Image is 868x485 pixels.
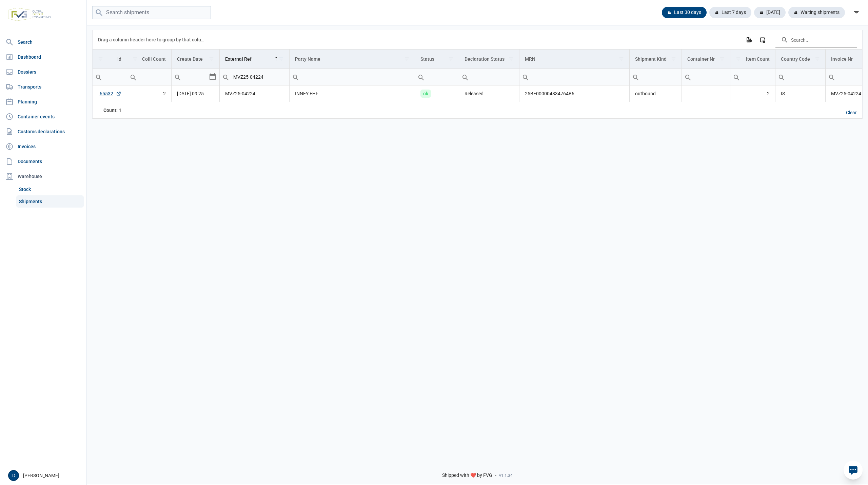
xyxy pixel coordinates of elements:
a: Customs declarations [3,125,84,138]
span: Show filter options for column 'MRN' [619,56,624,61]
div: Search box [172,69,184,85]
div: Status [420,56,434,62]
td: Column Party Name [289,50,415,69]
a: Dossiers [3,65,84,79]
div: Waiting shipments [788,7,845,18]
td: MVZ25-04224 [220,85,289,102]
td: Column Declaration Status [459,50,519,69]
td: 2 [730,85,775,102]
td: Column Status [415,50,459,69]
input: Search in the data grid [775,32,857,48]
div: Search box [730,69,743,85]
div: Data grid toolbar [98,30,857,49]
input: Filter cell [127,69,172,85]
td: Column Id [93,50,127,69]
div: Search box [290,69,302,85]
a: Shipments [16,195,84,208]
span: Show filter options for column 'Colli Count' [133,56,138,61]
td: Column Country Code [775,50,826,69]
div: Search box [630,69,642,85]
div: Search box [459,69,471,85]
div: Warehouse [3,170,84,183]
div: Last 7 days [709,7,751,18]
input: Filter cell [682,69,730,85]
span: Show filter options for column 'Declaration Status' [509,56,514,61]
td: Column Item Count [730,50,775,69]
td: Filter cell [459,69,519,85]
td: IS [775,85,826,102]
a: 65532 [100,90,121,97]
div: Shipment Kind [635,56,667,62]
a: Invoices [3,140,84,153]
span: Shipped with ❤️ by FVG [442,472,492,479]
span: Show filter options for column 'Shipment Kind' [671,56,676,61]
td: 2 [127,85,172,102]
div: Declaration Status [465,56,505,62]
span: Show filter options for column 'Id' [98,56,103,61]
input: Filter cell [630,69,682,85]
input: Filter cell [290,69,415,85]
td: Filter cell [415,69,459,85]
input: Filter cell [172,69,209,85]
span: - [495,472,496,479]
div: Container Nr [687,56,715,62]
td: Column External Ref [220,50,289,69]
input: Filter cell [220,69,289,85]
a: Transports [3,80,84,94]
div: Search box [826,69,838,85]
span: Show filter options for column 'External Ref' [279,56,284,61]
span: [DATE] 09:25 [177,91,204,96]
div: Search box [93,69,105,85]
input: Filter cell [775,69,826,85]
span: Show filter options for column 'Party Name' [404,56,409,61]
td: outbound [629,85,682,102]
span: v1.1.34 [499,473,513,478]
div: Create Date [177,56,203,62]
span: ok [420,90,431,98]
a: Dashboard [3,50,84,64]
input: Search shipments [92,6,211,19]
div: Search box [775,69,788,85]
span: Show filter options for column 'Container Nr' [719,56,725,61]
td: Filter cell [730,69,775,85]
td: Column Create Date [172,50,220,69]
div: Country Code [781,56,810,62]
div: [PERSON_NAME] [8,470,82,481]
td: Column Container Nr [682,50,730,69]
div: Id Count: 1 [98,107,121,114]
div: Select [209,69,217,85]
a: Planning [3,95,84,109]
td: INNEY EHF [289,85,415,102]
span: Show filter options for column 'Item Count' [736,56,741,61]
td: Released [459,85,519,102]
input: Filter cell [93,69,127,85]
div: Search box [415,69,427,85]
a: Stock [16,183,84,195]
td: Filter cell [127,69,172,85]
a: Documents [3,155,84,168]
div: Column Chooser [756,34,769,46]
td: 25BE000004834764B6 [519,85,630,102]
div: Id [117,56,121,62]
div: Search box [682,69,694,85]
div: Clear [841,107,862,119]
div: Drag a column header here to group by that column [98,34,207,45]
div: Export all data to Excel [743,34,755,46]
img: FVG - Global freight forwarding [5,5,54,24]
div: Search box [127,69,139,85]
div: Search box [220,69,232,85]
td: Filter cell [172,69,220,85]
td: Filter cell [519,69,630,85]
span: Show filter options for column 'Create Date' [209,56,214,61]
div: External Ref [225,56,252,62]
div: Search box [519,69,532,85]
div: filter [850,6,863,19]
input: Filter cell [459,69,519,85]
span: Show filter options for column 'Country Code' [815,56,820,61]
span: Show filter options for column 'Status' [448,56,453,61]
